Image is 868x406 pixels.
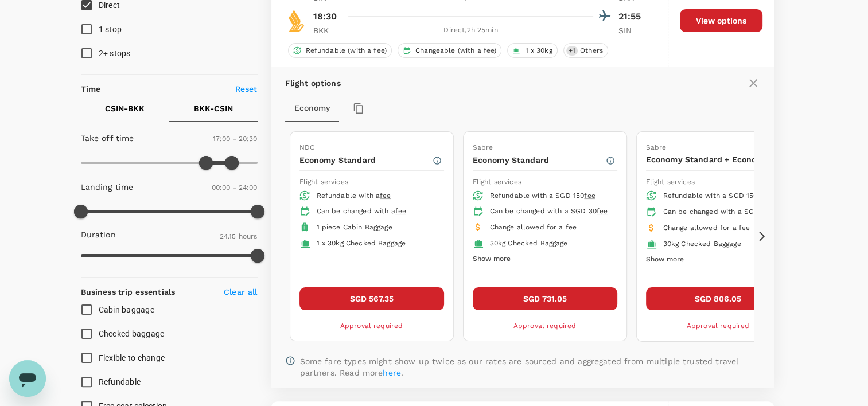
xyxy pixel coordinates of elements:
p: Landing time [81,181,134,193]
p: Reset [235,83,258,95]
div: Can be changed with a SGD 30 [663,206,781,218]
span: + 1 [566,46,578,56]
span: Changeable (with a fee) [411,46,501,56]
strong: Business trip essentials [81,287,176,296]
p: Economy Standard [299,154,432,166]
span: NDC [299,143,314,151]
div: Refundable (with a fee) [288,43,392,58]
span: 17:00 - 20:30 [213,135,258,143]
div: 1 x 30kg [507,43,557,58]
span: 1 x 30kg [520,46,556,56]
span: Checked baggage [99,329,165,338]
span: Refundable (with a fee) [301,46,391,56]
span: 1 piece Cabin Baggage [317,223,392,231]
span: 2+ stops [99,49,131,58]
span: Flexible to change [99,353,165,362]
span: 30kg Checked Baggage [663,240,741,248]
span: Approval required [340,322,403,330]
span: Flight services [299,178,348,186]
div: Refundable with a SGD 150 [663,190,781,202]
p: BKK - CSIN [194,103,233,114]
button: View options [680,9,762,32]
span: 24.15 hours [220,232,258,240]
span: Cabin baggage [99,305,154,314]
iframe: Button to launch messaging window [9,360,46,397]
span: Approval required [513,322,577,330]
span: fee [395,207,406,215]
p: Take off time [81,132,134,144]
span: Direct [99,1,120,10]
span: Approval required [687,322,750,330]
span: Sabre [646,143,667,151]
span: Change allowed for a fee [490,223,577,231]
span: fee [584,192,595,200]
span: 1 x 30kg Checked Baggage [317,239,406,247]
span: Change allowed for a fee [663,224,750,232]
div: Changeable (with a fee) [398,43,501,58]
div: Direct , 2h 25min [349,25,593,36]
span: Refundable [99,377,141,387]
img: SQ [285,9,308,32]
span: 1 stop [99,25,122,34]
p: Flight options [285,77,341,89]
div: Refundable with a SGD 150 [490,190,608,202]
p: SIN [618,25,647,36]
p: 21:55 [618,10,647,24]
button: SGD 567.35 [299,287,444,310]
p: Duration [81,229,116,240]
p: Clear all [224,286,257,298]
button: Show more [473,252,511,267]
p: Economy Standard + Economy Flexi [646,154,779,165]
span: 30kg Checked Baggage [490,239,568,247]
span: Flight services [473,178,521,186]
span: Others [575,46,608,56]
p: Some fare types might show up twice as our rates are sourced and aggregated from multiple trusted... [300,356,760,378]
span: Flight services [646,178,695,186]
span: 00:00 - 24:00 [212,184,258,192]
div: Can be changed with a [317,206,435,217]
button: Show more [646,252,684,267]
span: fee [380,192,391,200]
span: fee [597,207,608,215]
div: +1Others [563,43,608,58]
p: Economy Standard [473,154,605,166]
button: SGD 731.05 [473,287,617,310]
p: 18:30 [313,10,337,24]
button: Economy [285,95,339,122]
p: BKK [313,25,342,36]
div: Can be changed with a SGD 30 [490,206,608,217]
div: Refundable with a [317,190,435,202]
a: here [383,368,401,377]
p: Time [81,83,101,95]
button: SGD 806.05 [646,287,791,310]
p: CSIN - BKK [105,103,145,114]
span: Sabre [473,143,493,151]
